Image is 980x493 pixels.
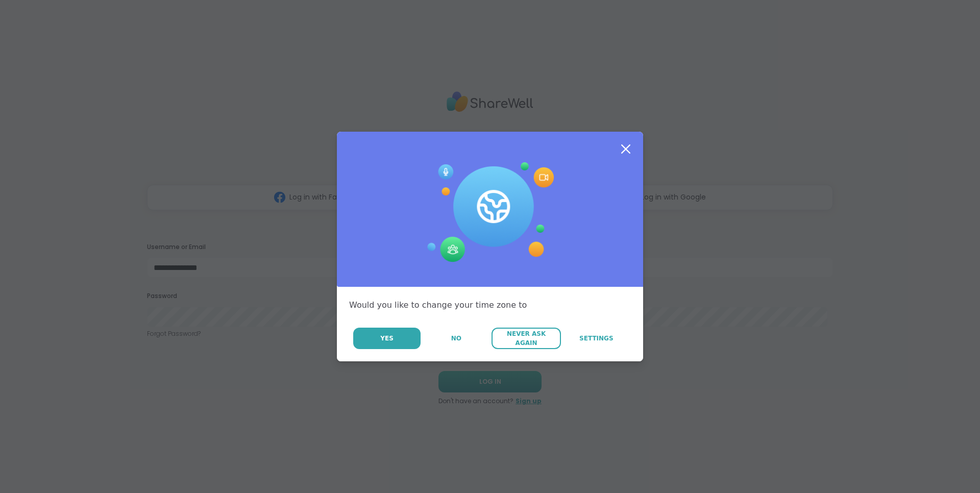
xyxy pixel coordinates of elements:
[579,334,614,343] span: Settings
[349,299,631,311] div: Would you like to change your time zone to
[451,334,461,343] span: No
[492,328,560,349] button: Never Ask Again
[380,334,394,343] span: Yes
[353,328,421,349] button: Yes
[562,328,631,349] a: Settings
[426,162,554,262] img: Session Experience
[497,329,555,348] span: Never Ask Again
[422,328,491,349] button: No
